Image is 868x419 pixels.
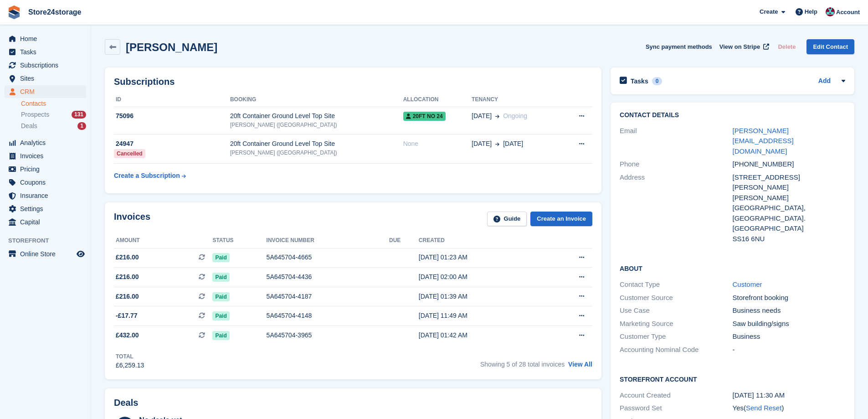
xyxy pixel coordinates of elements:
[230,121,403,129] div: [PERSON_NAME] ([GEOGRAPHIC_DATA])
[733,305,845,316] div: Business needs
[503,139,523,149] span: [DATE]
[20,72,75,85] span: Sites
[5,150,86,162] a: menu
[620,112,845,119] h2: Contact Details
[719,42,760,52] span: View on Stripe
[568,361,592,368] a: View All
[20,216,75,228] span: Capital
[114,167,186,184] a: Create a Subscription
[620,264,845,273] h2: About
[21,110,86,119] a: Prospects 131
[733,193,845,224] div: [PERSON_NAME][GEOGRAPHIC_DATA], [GEOGRAPHIC_DATA].
[116,292,139,301] span: £216.00
[21,99,86,108] a: Contacts
[116,361,144,370] div: £6,259.13
[646,39,712,54] button: Sync payment methods
[733,293,845,303] div: Storefront booking
[419,233,544,248] th: Created
[744,404,784,412] span: ( )
[620,279,732,290] div: Contact Type
[620,345,732,355] div: Accounting Nominal Code
[620,331,732,342] div: Customer Type
[472,111,492,121] span: [DATE]
[20,163,75,176] span: Pricing
[733,331,845,342] div: Business
[114,139,230,149] div: 24947
[774,39,799,54] button: Delete
[733,127,794,155] a: [PERSON_NAME][EMAIL_ADDRESS][DOMAIN_NAME]
[620,172,732,244] div: Address
[530,212,592,227] a: Create an Invoice
[5,46,86,58] a: menu
[733,390,845,401] div: [DATE] 11:30 AM
[116,331,139,340] span: £432.00
[733,159,845,170] div: [PHONE_NUMBER]
[5,32,86,45] a: menu
[733,403,845,414] div: Yes
[419,311,544,321] div: [DATE] 11:49 AM
[620,126,732,157] div: Email
[419,292,544,301] div: [DATE] 01:39 AM
[733,234,845,244] div: SS16 6NU
[389,233,419,248] th: Due
[5,176,86,189] a: menu
[836,8,860,17] span: Account
[114,111,230,121] div: 75096
[72,111,86,119] div: 131
[760,7,778,16] span: Create
[733,223,845,234] div: [GEOGRAPHIC_DATA]
[75,248,86,259] a: Preview store
[620,305,732,316] div: Use Case
[114,233,212,248] th: Amount
[620,374,845,383] h2: Storefront Account
[403,93,472,107] th: Allocation
[212,273,229,282] span: Paid
[472,93,561,107] th: Tenancy
[5,216,86,228] a: menu
[114,149,145,158] div: Cancelled
[716,39,771,54] a: View on Stripe
[631,77,648,85] h2: Tasks
[480,361,565,368] span: Showing 5 of 28 total invoices
[114,212,150,227] h2: Invoices
[20,136,75,149] span: Analytics
[267,253,389,262] div: 5A645704-4665
[419,272,544,282] div: [DATE] 02:00 AM
[620,293,732,303] div: Customer Source
[5,59,86,72] a: menu
[733,172,845,193] div: [STREET_ADDRESS][PERSON_NAME]
[5,72,86,85] a: menu
[116,253,139,262] span: £216.00
[116,311,137,321] span: -£17.77
[126,41,217,53] h2: [PERSON_NAME]
[267,233,389,248] th: Invoice number
[5,85,86,98] a: menu
[7,5,21,19] img: stora-icon-8386f47178a22dfd0bd8f6a31ec36ba5ce8667c1dd55bd0f319d3a0aa187defe.svg
[20,248,75,260] span: Online Store
[503,112,527,119] span: Ongoing
[230,93,403,107] th: Booking
[818,76,831,87] a: Add
[620,390,732,401] div: Account Created
[212,253,229,262] span: Paid
[652,77,663,85] div: 0
[20,59,75,72] span: Subscriptions
[746,404,781,412] a: Send Reset
[267,272,389,282] div: 5A645704-4436
[116,272,139,282] span: £216.00
[8,236,91,245] span: Storefront
[733,319,845,329] div: Saw building/signs
[487,212,527,227] a: Guide
[25,5,85,20] a: Store24storage
[212,292,229,301] span: Paid
[230,111,403,121] div: 20ft Container Ground Level Top Site
[20,150,75,162] span: Invoices
[20,85,75,98] span: CRM
[21,110,49,119] span: Prospects
[114,77,592,87] h2: Subscriptions
[20,202,75,215] span: Settings
[472,139,492,149] span: [DATE]
[5,136,86,149] a: menu
[620,159,732,170] div: Phone
[620,403,732,414] div: Password Set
